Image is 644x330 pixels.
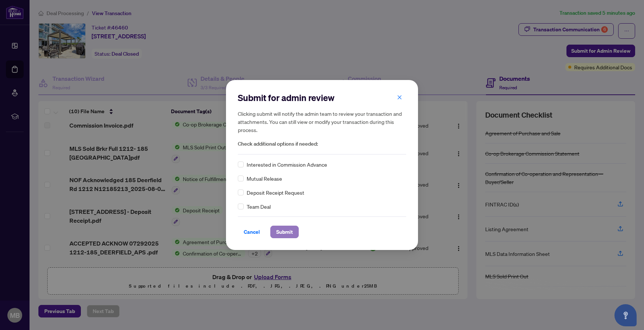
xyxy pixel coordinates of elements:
[238,226,266,238] button: Cancel
[247,160,327,169] span: Interested in Commission Advance
[244,226,260,238] span: Cancel
[238,110,406,134] h5: Clicking submit will notify the admin team to review your transaction and attachments. You can st...
[238,92,406,104] h2: Submit for admin review
[247,202,271,211] span: Team Deal
[397,95,402,100] span: close
[247,174,282,183] span: Mutual Release
[270,226,299,238] button: Submit
[238,140,406,148] span: Check additional options if needed:
[247,188,304,197] span: Deposit Receipt Request
[276,226,293,238] span: Submit
[614,304,637,326] button: Open asap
